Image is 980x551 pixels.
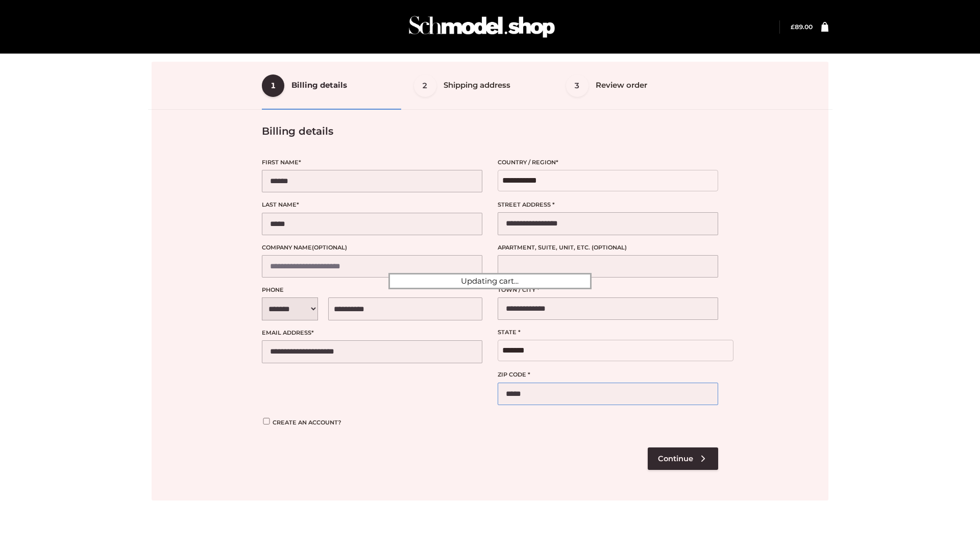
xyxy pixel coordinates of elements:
span: £ [791,23,795,31]
bdi: 89.00 [791,23,813,31]
div: Updating cart... [388,273,592,289]
img: Schmodel Admin 964 [405,7,558,47]
a: £89.00 [791,23,813,31]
